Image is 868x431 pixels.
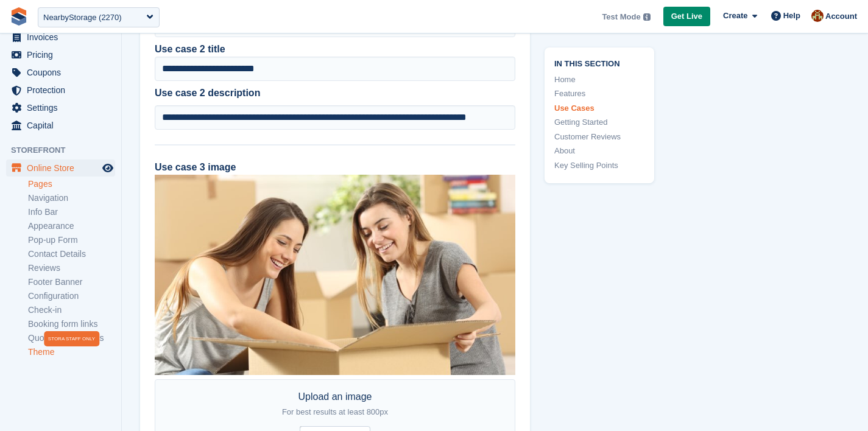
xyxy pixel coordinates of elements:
a: Check-in [28,304,115,316]
a: About [554,145,644,157]
a: Use Cases [554,102,644,114]
div: NearbyStorage (2270) [43,12,122,24]
a: Appearance [28,220,115,232]
span: Invoices [27,29,100,46]
span: For best results at least 800px [282,407,388,416]
a: Home [554,74,644,86]
a: Booking form links [28,318,115,330]
span: Capital [27,117,100,134]
label: Use case 2 title [155,42,225,57]
a: Footer Banner [28,276,115,288]
a: Quotation form links [28,332,115,344]
span: Storefront [11,144,121,156]
a: Reviews [28,262,115,274]
a: menu [6,159,115,177]
span: Protection [27,82,100,99]
a: Features [554,88,644,100]
span: Test Mode [602,11,640,23]
span: In this section [554,57,644,69]
a: Theme [28,346,115,358]
a: Getting Started [554,116,644,128]
a: Get Live [663,7,710,27]
a: Pop-up Form [28,234,115,246]
a: menu [6,99,115,116]
span: Help [783,10,800,22]
img: stora-icon-8386f47178a22dfd0bd8f6a31ec36ba5ce8667c1dd55bd0f319d3a0aa187defe.svg [10,7,28,26]
a: menu [6,64,115,81]
label: Use case 2 description [155,86,515,100]
span: Create [723,10,747,22]
a: Info Bar [28,206,115,218]
span: Pricing [27,46,100,63]
a: Navigation [28,192,115,204]
a: menu [6,29,115,46]
a: Customer Reviews [554,131,644,143]
label: Use case 3 image [155,162,236,172]
a: Pages [28,178,115,190]
a: Key Selling Points [554,159,644,172]
span: Settings [27,99,100,116]
img: icon-info-grey-7440780725fd019a000dd9b08b2336e03edf1995a4989e88bcd33f0948082b44.svg [643,13,651,21]
a: menu [6,117,115,134]
a: Contact Details [28,248,115,260]
a: menu [6,46,115,63]
span: Online Store [27,159,100,177]
a: menu [6,82,115,99]
span: Coupons [27,64,100,81]
span: Account [825,10,857,23]
img: Steven [811,10,824,22]
img: students-or-going-abroad.jpg [155,175,515,375]
span: Get Live [671,10,702,23]
div: Upload an image [282,390,388,419]
a: Preview store [101,161,115,175]
a: Configuration [28,290,115,302]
